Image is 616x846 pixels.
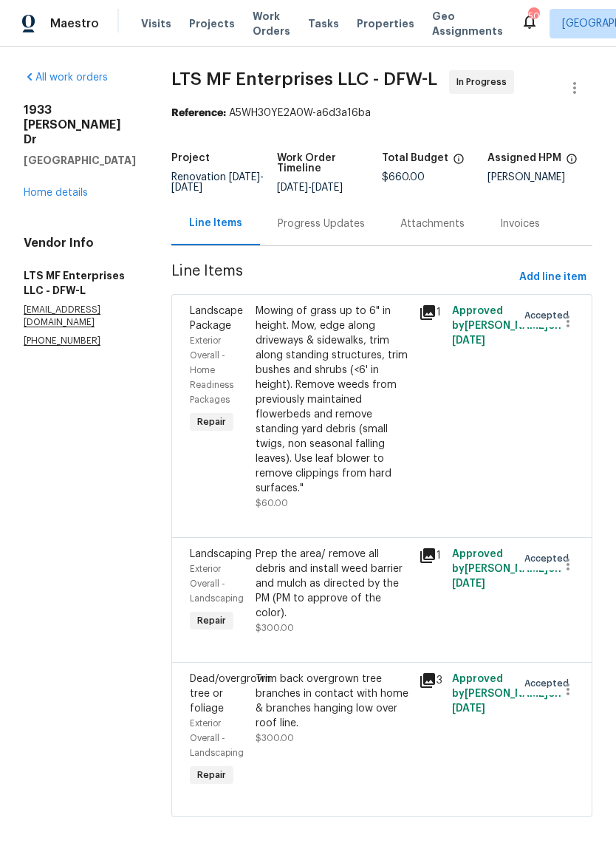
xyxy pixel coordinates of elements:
[50,16,99,31] span: Maestro
[190,306,243,331] span: Landscape Package
[189,216,242,231] div: Line Items
[171,108,226,118] b: Reference:
[24,236,136,250] h4: Vendor Info
[277,182,308,193] span: [DATE]
[171,172,264,193] span: -
[191,768,232,782] span: Repair
[419,547,442,564] div: 1
[382,172,425,182] span: $660.00
[24,103,136,147] h2: 1933 [PERSON_NAME] Dr
[487,172,593,182] div: [PERSON_NAME]
[171,264,513,291] span: Line Items
[308,18,339,29] span: Tasks
[452,335,485,346] span: [DATE]
[256,547,411,621] div: Prep the area/ remove all debris and install weed barrier and mulch as directed by the PM (PM to ...
[524,308,575,323] span: Accepted
[189,16,235,31] span: Projects
[24,268,136,298] h5: LTS MF Enterprises LLC - DFW-L
[528,9,538,24] div: 50
[256,672,411,731] div: Trim back overgrown tree branches in contact with home & branches hanging low over roof line.
[171,153,210,163] h5: Project
[277,153,383,174] h5: Work Order Timeline
[277,182,343,193] span: -
[400,216,465,231] div: Attachments
[24,188,88,198] a: Home details
[513,264,592,291] button: Add line item
[452,579,485,589] span: [DATE]
[190,549,252,559] span: Landscaping
[357,16,414,31] span: Properties
[456,75,513,89] span: In Progress
[171,182,202,193] span: [DATE]
[452,306,561,346] span: Approved by [PERSON_NAME] on
[524,676,575,691] span: Accepted
[452,549,561,589] span: Approved by [PERSON_NAME] on
[253,9,290,38] span: Work Orders
[171,70,437,88] span: LTS MF Enterprises LLC - DFW-L
[519,268,586,287] span: Add line item
[432,9,503,38] span: Geo Assignments
[419,672,442,689] div: 3
[191,613,232,628] span: Repair
[256,734,294,743] span: $300.00
[452,703,485,714] span: [DATE]
[171,172,264,193] span: Renovation
[312,182,343,193] span: [DATE]
[566,153,578,172] span: The hpm assigned to this work order.
[141,16,171,31] span: Visits
[24,72,108,83] a: All work orders
[190,719,244,757] span: Exterior Overall - Landscaping
[171,106,592,120] div: A5WH30YE2A0W-a6d3a16ba
[190,336,233,404] span: Exterior Overall - Home Readiness Packages
[278,216,365,231] div: Progress Updates
[452,674,561,714] span: Approved by [PERSON_NAME] on
[500,216,540,231] div: Invoices
[487,153,561,163] h5: Assigned HPM
[524,551,575,566] span: Accepted
[191,415,232,429] span: Repair
[190,564,244,603] span: Exterior Overall - Landscaping
[382,153,448,163] h5: Total Budget
[24,153,136,168] h5: [GEOGRAPHIC_DATA]
[229,172,260,182] span: [DATE]
[190,674,271,714] span: Dead/overgrown tree or foliage
[419,304,442,321] div: 1
[453,153,465,172] span: The total cost of line items that have been proposed by Opendoor. This sum includes line items th...
[256,624,294,632] span: $300.00
[256,304,411,496] div: Mowing of grass up to 6" in height. Mow, edge along driveways & sidewalks, trim along standing st...
[256,499,288,508] span: $60.00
